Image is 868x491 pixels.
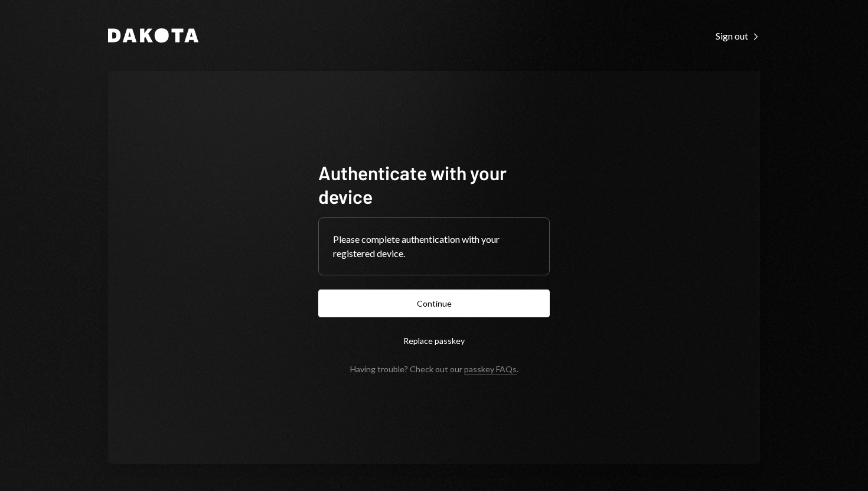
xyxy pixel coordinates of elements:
[350,364,518,374] div: Having trouble? Check out our .
[318,161,550,208] h1: Authenticate with your device
[318,327,550,355] button: Replace passkey
[464,364,517,375] a: passkey FAQs
[318,290,550,317] button: Continue
[716,29,760,42] a: Sign out
[716,30,760,42] div: Sign out
[333,232,535,261] div: Please complete authentication with your registered device.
